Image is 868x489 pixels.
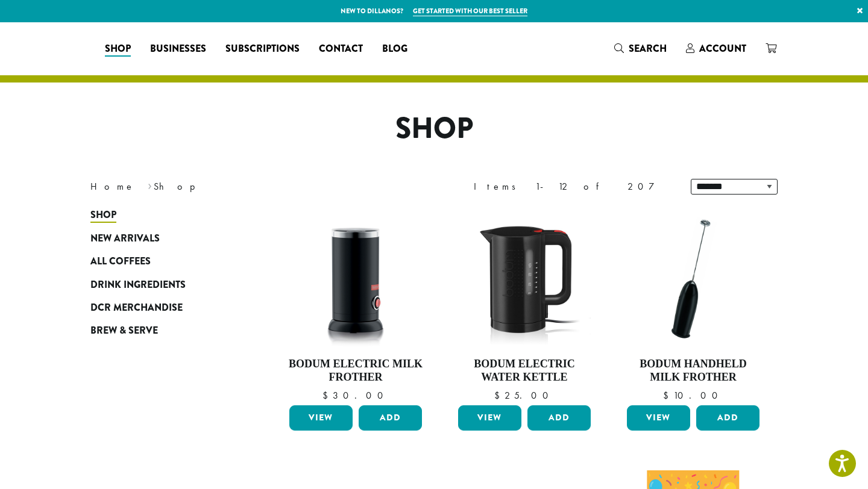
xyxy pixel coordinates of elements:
[90,273,235,296] a: Drink Ingredients
[322,389,389,402] bdi: 30.00
[90,227,235,250] a: New Arrivals
[90,250,235,273] a: All Coffees
[413,6,527,16] a: Get started with our best seller
[663,389,723,402] bdi: 10.00
[90,180,135,193] a: Home
[663,389,673,402] span: $
[90,278,186,293] span: Drink Ingredients
[474,179,673,194] div: Items 1-12 of 207
[494,389,505,402] span: $
[90,319,235,342] a: Brew & Serve
[319,42,363,57] span: Contact
[286,210,425,400] a: Bodum Electric Milk Frother $30.00
[81,111,787,146] h1: Shop
[90,301,183,316] span: DCR Merchandise
[382,42,407,57] span: Blog
[458,405,521,431] a: View
[696,405,759,431] button: Add
[494,389,554,402] bdi: 25.00
[699,42,746,55] span: Account
[286,358,425,384] h4: Bodum Electric Milk Frother
[90,208,116,223] span: Shop
[455,210,594,348] img: DP3955.01.png
[289,405,353,431] a: View
[90,323,158,338] span: Brew & Serve
[455,210,594,400] a: Bodum Electric Water Kettle $25.00
[286,210,425,348] img: DP3954.01-002.png
[629,42,667,55] span: Search
[90,231,160,246] span: New Arrivals
[359,405,422,431] button: Add
[605,39,676,58] a: Search
[455,358,594,384] h4: Bodum Electric Water Kettle
[527,405,591,431] button: Add
[90,204,235,226] a: Shop
[105,42,131,57] span: Shop
[90,296,235,319] a: DCR Merchandise
[148,175,152,194] span: ›
[225,42,300,57] span: Subscriptions
[624,210,763,400] a: Bodum Handheld Milk Frother $10.00
[624,358,763,384] h4: Bodum Handheld Milk Frother
[90,179,416,194] nav: Breadcrumb
[627,405,690,431] a: View
[322,389,333,402] span: $
[95,39,140,58] a: Shop
[624,210,763,348] img: DP3927.01-002.png
[150,42,206,57] span: Businesses
[90,254,151,269] span: All Coffees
